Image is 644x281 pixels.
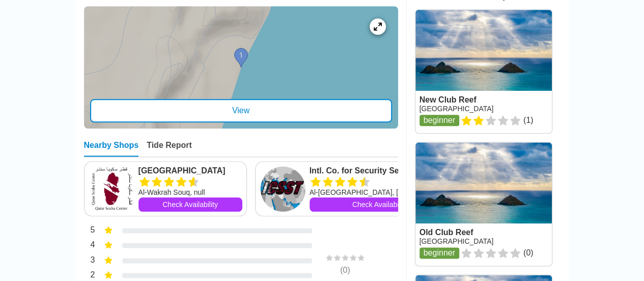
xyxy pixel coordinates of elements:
[138,197,242,212] a: Check Availability
[310,166,451,176] a: Intl. Co. for Security Services & Training (ICSST)
[147,141,192,157] div: Tide Report
[84,254,95,268] div: 3
[307,266,383,275] div: ( 0 )
[138,187,242,197] div: Al-Wakrah Souq, null
[310,197,451,212] a: Check Availability
[90,99,392,122] div: View
[138,166,242,176] a: [GEOGRAPHIC_DATA]
[84,239,95,252] div: 4
[310,187,451,197] div: Al-[GEOGRAPHIC_DATA], [GEOGRAPHIC_DATA], null
[89,166,134,212] img: Qatar Scuba Center
[84,141,139,157] div: Nearby Shops
[84,224,95,238] div: 5
[260,166,305,212] img: Intl. Co. for Security Services & Training (ICSST)
[84,6,398,129] a: entry mapView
